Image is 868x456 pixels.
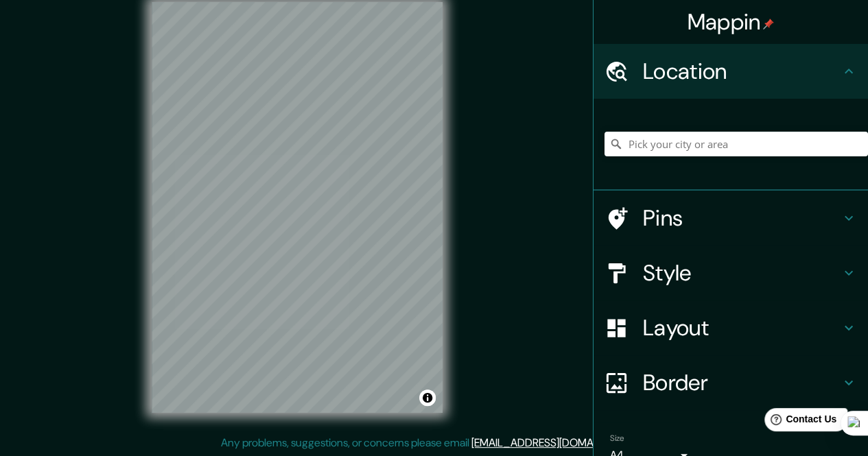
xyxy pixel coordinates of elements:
h4: Location [643,58,841,85]
div: Layout [594,300,868,355]
h4: Mappin [688,8,775,36]
div: Location [594,44,868,99]
h4: Border [643,369,841,396]
h4: Layout [643,314,841,341]
button: Toggle attribution [419,389,436,406]
h4: Pins [643,204,841,232]
input: Pick your city or area [605,132,868,156]
div: Style [594,245,868,300]
canvas: Map [152,2,443,413]
label: Size [610,433,624,444]
iframe: Help widget launcher [746,403,853,441]
a: [EMAIL_ADDRESS][DOMAIN_NAME] [471,435,641,450]
div: Border [594,355,868,410]
div: Pins [594,191,868,245]
img: pin-icon.png [763,19,774,29]
p: Any problems, suggestions, or concerns please email . [221,435,643,451]
h4: Style [643,259,841,287]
